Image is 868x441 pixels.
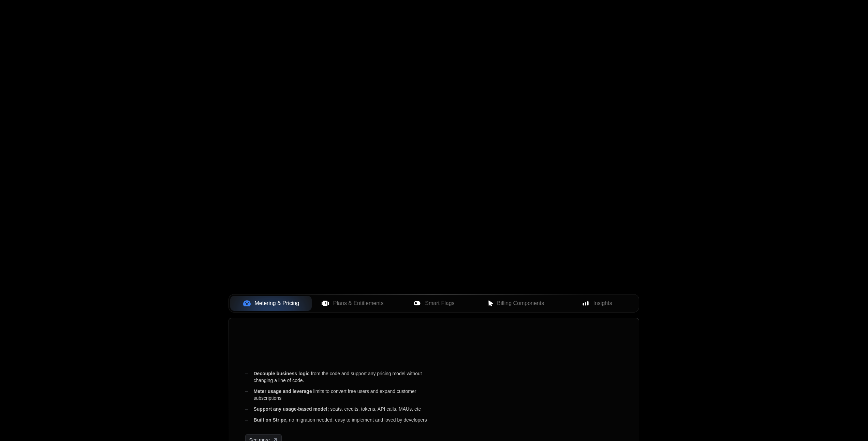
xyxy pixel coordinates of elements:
span: Plans & Entitlements [333,299,384,307]
span: Built on Stripe, [253,417,288,423]
span: Meter usage and leverage [253,389,312,394]
span: Smart Flags [425,299,454,307]
span: Decouple business logic [253,371,309,376]
div: seats, credits, tokens, API calls, MAUs, etc [245,406,439,412]
button: Smart Flags [393,296,475,311]
button: Billing Components [475,296,556,311]
div: no migration needed, easy to implement and loved by developers [245,416,439,423]
span: Support any usage-based model; [253,406,329,412]
div: limits to convert free users and expand customer subscriptions [245,388,439,401]
button: Metering & Pricing [230,296,312,311]
div: from the code and support any pricing model without changing a line of code. [245,370,439,384]
span: Metering & Pricing [255,299,299,307]
span: Insights [593,299,612,307]
span: Billing Components [497,299,544,307]
button: Insights [556,296,638,311]
button: Plans & Entitlements [312,296,393,311]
